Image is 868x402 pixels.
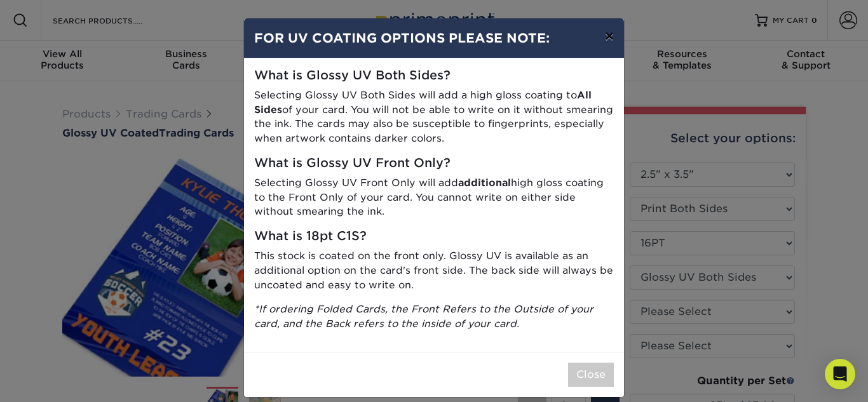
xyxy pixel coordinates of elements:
h5: What is Glossy UV Both Sides? [254,69,614,83]
button: Close [568,363,614,387]
p: Selecting Glossy UV Front Only will add high gloss coating to the Front Only of your card. You ca... [254,176,614,219]
button: × [595,18,624,54]
i: *If ordering Folded Cards, the Front Refers to the Outside of your card, and the Back refers to t... [254,303,593,330]
p: This stock is coated on the front only. Glossy UV is available as an additional option on the car... [254,249,614,292]
h5: What is Glossy UV Front Only? [254,156,614,171]
strong: All Sides [254,89,592,116]
h4: FOR UV COATING OPTIONS PLEASE NOTE: [254,29,614,48]
div: Open Intercom Messenger [825,359,855,389]
strong: additional [458,177,511,189]
p: Selecting Glossy UV Both Sides will add a high gloss coating to of your card. You will not be abl... [254,88,614,146]
h5: What is 18pt C1S? [254,229,614,244]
